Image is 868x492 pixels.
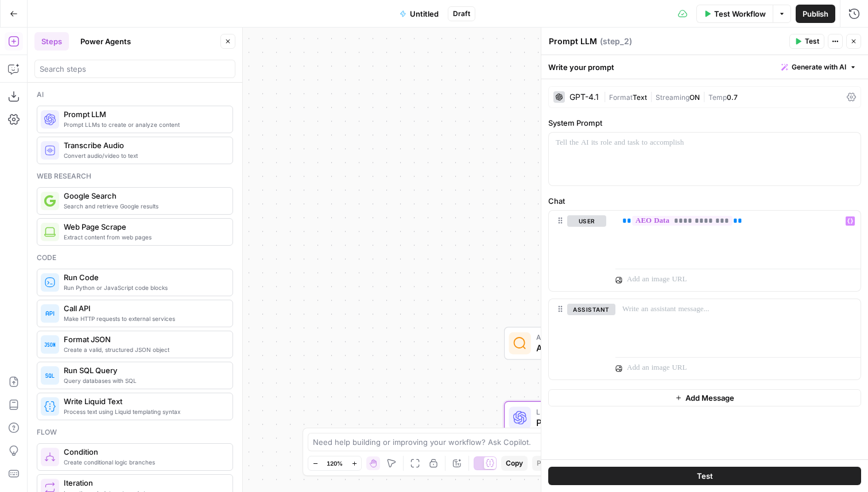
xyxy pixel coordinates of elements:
[64,407,223,416] span: Process text using Liquid templating syntax
[37,253,233,263] div: Code
[714,8,766,20] span: Test Workflow
[64,458,223,467] span: Create conditional logic branches
[697,470,713,482] span: Test
[789,34,824,49] button: Test
[504,253,718,286] div: WorkflowSet InputsInputs
[34,32,69,51] button: Steps
[64,365,223,376] span: Run SQL Query
[64,314,223,323] span: Make HTTP requests to external services
[600,36,632,47] span: ( step_2 )
[708,93,727,102] span: Temp
[696,5,773,23] button: Test Workflow
[64,233,223,242] span: Extract content from web pages
[548,389,861,406] button: Add Message
[37,171,233,181] div: Web research
[64,283,223,292] span: Run Python or JavaScript code blocks
[37,427,233,437] div: Flow
[803,8,828,20] span: Publish
[64,109,223,120] span: Prompt LLM
[37,90,233,100] div: Ai
[40,63,230,75] input: Search steps
[569,93,599,101] div: GPT-4.1
[609,93,633,102] span: Format
[327,459,343,468] span: 120%
[504,401,718,435] div: LLM · GPT-4.1Prompt LLMStep 2
[656,93,689,102] span: Streaming
[548,467,861,485] button: Test
[393,5,445,23] button: Untitled
[603,91,609,102] span: |
[532,456,560,471] button: Paste
[689,93,700,102] span: ON
[549,211,606,291] div: user
[504,327,718,360] div: Answer Engine ResearchAEO DataStep 1
[647,91,656,102] span: |
[549,299,606,379] div: assistant
[64,376,223,385] span: Query databases with SQL
[796,5,835,23] button: Publish
[501,456,528,471] button: Copy
[567,215,606,227] button: user
[73,32,138,51] button: Power Agents
[727,93,738,102] span: 0.7
[410,8,439,20] span: Untitled
[685,392,734,404] span: Add Message
[64,272,223,283] span: Run Code
[805,36,819,47] span: Test
[64,190,223,202] span: Google Search
[777,60,861,75] button: Generate with AI
[548,117,861,129] label: System Prompt
[64,477,223,489] span: Iteration
[506,458,523,468] span: Copy
[64,120,223,129] span: Prompt LLMs to create or analyze content
[64,334,223,345] span: Format JSON
[567,304,615,315] button: assistant
[64,446,223,458] span: Condition
[64,396,223,407] span: Write Liquid Text
[64,345,223,354] span: Create a valid, structured JSON object
[64,202,223,211] span: Search and retrieve Google results
[64,221,223,233] span: Web Page Scrape
[548,195,861,207] label: Chat
[453,9,470,19] span: Draft
[549,36,597,47] textarea: Prompt LLM
[792,62,846,72] span: Generate with AI
[64,151,223,160] span: Convert audio/video to text
[633,93,647,102] span: Text
[700,91,708,102] span: |
[64,303,223,314] span: Call API
[64,140,223,151] span: Transcribe Audio
[541,55,868,79] div: Write your prompt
